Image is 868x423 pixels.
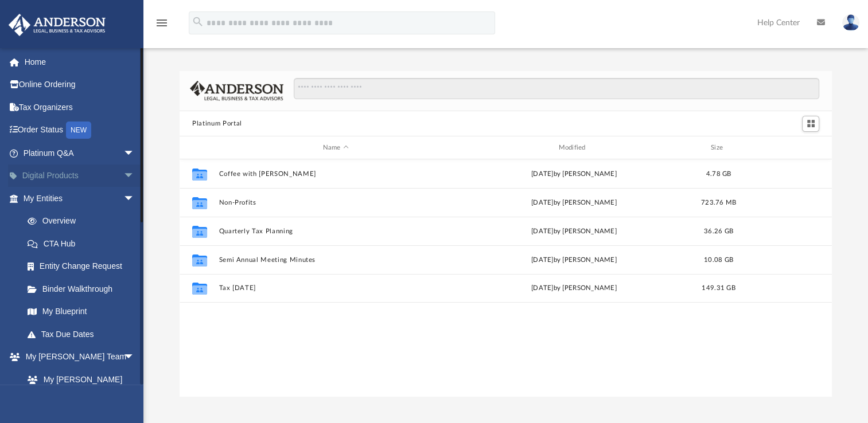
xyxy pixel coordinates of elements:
[8,96,152,119] a: Tax Organizers
[802,116,819,132] button: Switch to Grid View
[457,226,691,237] div: [DATE] by [PERSON_NAME]
[704,228,733,234] span: 36.26 GB
[457,198,691,208] div: [DATE] by [PERSON_NAME]
[8,73,152,96] a: Online Ordering
[746,143,827,153] div: id
[696,143,742,153] div: Size
[8,50,152,73] a: Home
[16,323,152,346] a: Tax Due Dates
[155,22,169,30] a: menu
[219,284,453,292] button: Tax [DATE]
[8,187,152,210] a: My Entitiesarrow_drop_down
[8,142,152,164] a: Platinum Q&Aarrow_drop_down
[16,232,152,255] a: CTA Hub
[219,228,453,235] button: Quarterly Tax Planning
[155,16,169,30] i: menu
[8,346,146,369] a: My [PERSON_NAME] Teamarrow_drop_down
[123,164,146,188] span: arrow_drop_down
[8,164,152,187] a: Digital Productsarrow_drop_down
[219,143,452,153] div: Name
[457,169,691,179] div: [DATE] by [PERSON_NAME]
[219,256,453,264] button: Semi Annual Meeting Minutes
[457,283,691,293] div: [DATE] by [PERSON_NAME]
[192,119,242,129] button: Platinum Portal
[704,257,733,263] span: 10.08 GB
[702,285,735,291] span: 149.31 GB
[16,368,141,405] a: My [PERSON_NAME] Team
[16,255,152,278] a: Entity Change Request
[8,119,152,142] a: Order StatusNEW
[706,171,731,177] span: 4.78 GB
[5,14,109,36] img: Anderson Advisors Platinum Portal
[185,143,213,153] div: id
[842,14,859,31] img: User Pic
[180,159,832,397] div: grid
[66,122,91,139] div: NEW
[192,15,204,28] i: search
[701,199,736,206] span: 723.76 MB
[457,143,691,153] div: Modified
[123,187,146,210] span: arrow_drop_down
[219,170,453,178] button: Coffee with [PERSON_NAME]
[123,142,146,165] span: arrow_drop_down
[457,255,691,265] div: [DATE] by [PERSON_NAME]
[123,346,146,369] span: arrow_drop_down
[16,210,152,233] a: Overview
[16,277,152,300] a: Binder Walkthrough
[294,78,819,100] input: Search files and folders
[16,300,146,323] a: My Blueprint
[219,199,453,206] button: Non-Profits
